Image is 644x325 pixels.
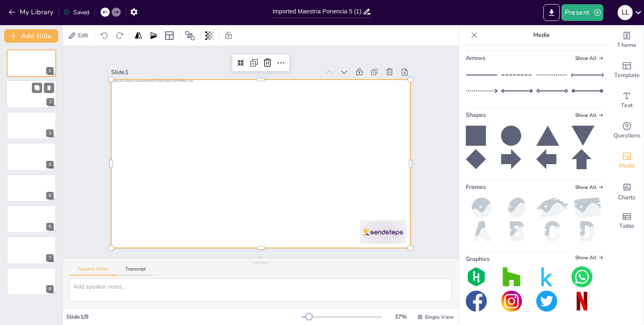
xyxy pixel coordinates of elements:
img: graphic [466,266,487,287]
img: oval.png [501,198,533,218]
img: graphic [571,291,592,312]
div: 7 [46,254,54,262]
img: paint.png [571,198,603,218]
span: Text [621,101,633,110]
span: Edit [76,31,90,39]
img: ball.png [466,198,498,218]
span: Show all [575,184,603,190]
button: My Library [6,5,57,19]
span: Frames [466,183,486,191]
input: Insert title [273,5,363,18]
button: L L [618,4,633,21]
div: Saved [63,8,89,16]
div: 1 [46,67,54,75]
span: Show all [575,55,603,61]
span: Show all [575,112,603,118]
span: Media [619,161,635,170]
div: 2 [6,80,57,109]
div: 8 [46,285,54,293]
span: Table [619,222,634,231]
div: 37 % [390,313,410,321]
button: Transcript [117,266,154,276]
span: Single View [425,314,454,320]
div: 4 [7,143,56,170]
button: Export to PowerPoint [543,4,560,21]
img: graphic [466,291,487,312]
div: 3 [7,112,56,139]
div: Add ready made slides [610,55,644,85]
div: 4 [46,161,54,168]
div: 5 [7,174,56,202]
span: Graphics [466,255,490,263]
span: Arrows [466,54,486,62]
div: 3 [46,129,54,137]
div: Slide 1 [130,39,336,90]
div: 5 [46,192,54,199]
button: Delete Slide [44,83,54,93]
div: 2 [47,98,54,106]
img: graphic [536,291,557,312]
img: a.png [466,221,498,241]
div: L L [618,5,633,20]
span: Shapes [466,111,486,119]
div: 6 [7,205,56,233]
div: Add a table [610,206,644,236]
img: graphic [501,266,522,287]
div: 1 [7,49,56,77]
img: graphic [536,266,557,287]
div: Get real-time input from your audience [610,116,644,146]
div: Layout [163,29,176,42]
div: 6 [46,223,54,230]
div: Add text boxes [610,85,644,116]
div: Change the overall theme [610,25,644,55]
span: Position [185,31,195,41]
button: Add slide [4,29,58,43]
div: Add charts and graphs [610,176,644,206]
p: Media [481,25,602,45]
img: graphic [571,266,592,287]
button: Present [561,4,603,21]
div: 8 [7,268,56,295]
div: Slide 1 / 8 [66,313,301,321]
img: graphic [501,291,522,312]
button: Speaker Notes [70,266,117,276]
span: Template [614,71,640,80]
img: paint2.png [536,198,568,218]
img: b.png [501,221,533,241]
span: Theme [617,41,636,50]
div: 7 [7,236,56,264]
button: Duplicate Slide [32,83,42,93]
img: d.png [571,221,603,241]
span: Questions [613,131,641,140]
span: Charts [618,193,636,202]
img: c.png [536,221,568,241]
span: Show all [575,255,603,261]
div: Add images, graphics, shapes or video [610,146,644,176]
